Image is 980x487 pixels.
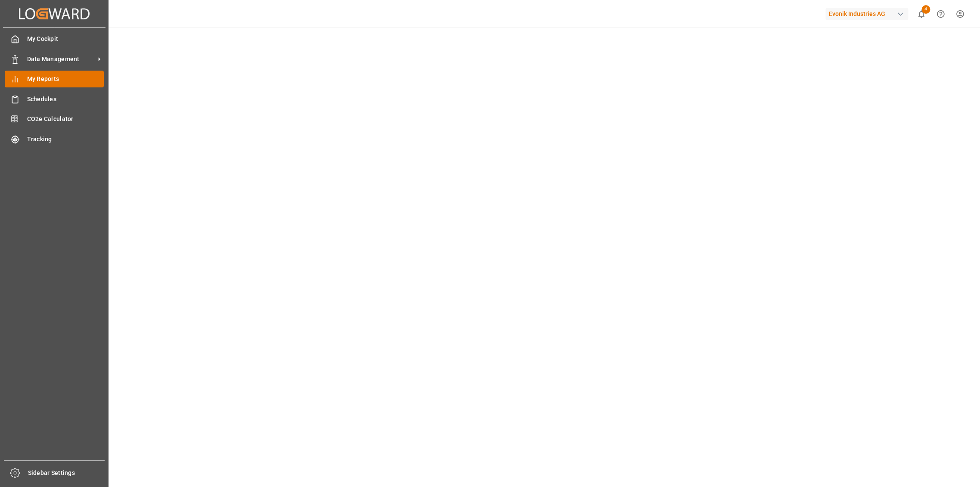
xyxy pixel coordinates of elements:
[27,135,104,144] span: Tracking
[5,71,104,87] a: My Reports
[27,115,104,124] span: CO2e Calculator
[28,468,105,478] span: Sidebar Settings
[931,4,950,24] button: Help Center
[912,4,931,24] button: show 4 new notifications
[825,6,912,22] button: Evonik Industries AG
[921,5,930,14] span: 4
[27,34,104,43] span: My Cockpit
[5,90,104,107] a: Schedules
[5,31,104,47] a: My Cockpit
[27,74,104,84] span: My Reports
[5,130,104,147] a: Tracking
[27,55,95,64] span: Data Management
[27,95,104,104] span: Schedules
[5,111,104,127] a: CO2e Calculator
[825,8,908,20] div: Evonik Industries AG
